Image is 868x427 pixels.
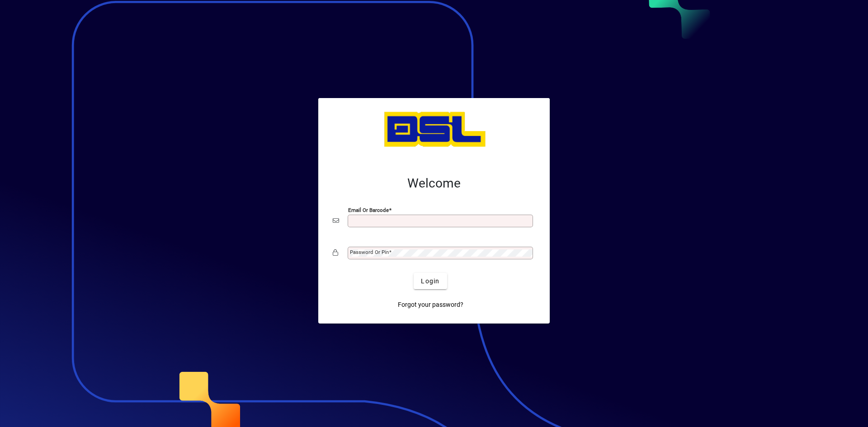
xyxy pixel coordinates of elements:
[414,273,447,289] button: Login
[350,249,389,255] mat-label: Password or Pin
[394,296,467,313] a: Forgot your password?
[348,207,389,213] mat-label: Email or Barcode
[398,300,463,310] span: Forgot your password?
[421,277,439,286] span: Login
[333,176,535,191] h2: Welcome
